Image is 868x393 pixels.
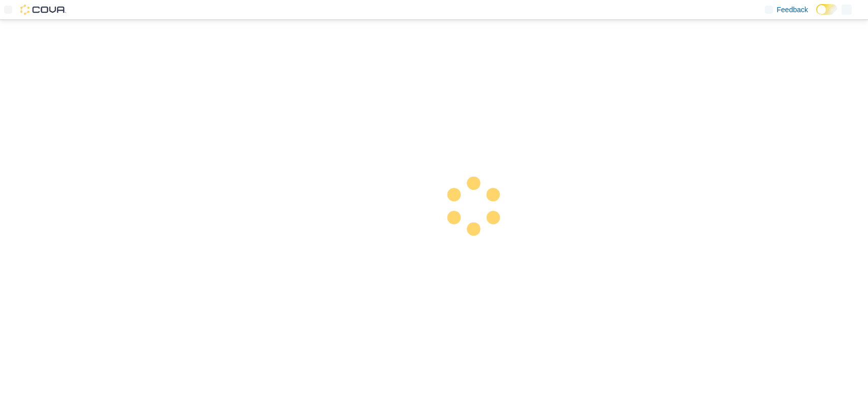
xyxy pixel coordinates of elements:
[816,15,817,15] span: Dark Mode
[434,169,511,245] img: cova-loader
[777,5,808,15] span: Feedback
[20,5,66,15] img: Cova
[816,4,837,15] input: Dark Mode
